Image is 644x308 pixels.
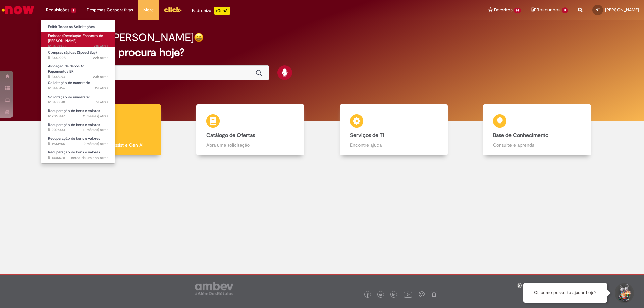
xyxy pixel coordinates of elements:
span: R13433518 [48,100,108,105]
time: 25/08/2025 15:52:31 [95,86,108,91]
a: Aberto R13433518 : Solicitação de numerário [41,94,115,106]
span: 3 [562,7,568,13]
a: Aberto R12026441 : Recuperação de bens e valores [41,121,115,134]
div: Padroniza [192,7,230,15]
ul: Requisições [41,20,115,164]
img: logo_footer_naosei.png [431,291,437,297]
span: More [143,7,154,13]
span: R12026441 [48,127,108,133]
img: click_logo_yellow_360x200.png [164,5,182,15]
a: Aberto R11445578 : Recuperação de bens e valores [41,149,115,161]
p: Encontre ajuda [350,142,438,148]
span: Recuperação de bens e valores [48,150,100,155]
span: R11445578 [48,155,108,161]
span: 7d atrás [95,100,108,105]
time: 26/08/2025 17:42:31 [94,44,108,49]
span: R11933955 [48,141,108,147]
img: logo_footer_ambev_rotulo_gray.png [195,282,233,295]
h2: O que você procura hoje? [58,47,586,58]
span: Emissão/Devolução Encontro de [PERSON_NAME] [48,33,103,44]
span: Rascunhos [537,7,561,13]
span: R13450053 [48,44,108,49]
a: Aberto R13450053 : Emissão/Devolução Encontro de Contas Fornecedor [41,32,115,47]
span: Despesas Corporativas [87,7,133,13]
h2: Boa tarde, [PERSON_NAME] [58,32,194,43]
span: 11 mês(es) atrás [83,114,108,119]
a: Rascunhos [531,7,568,13]
p: +GenAi [214,7,230,15]
span: NT [596,8,600,12]
span: 23h atrás [93,74,108,79]
img: logo_footer_workplace.png [419,291,425,297]
span: 21h atrás [94,44,108,49]
span: 22h atrás [93,55,108,60]
a: Aberto R13449228 : Compras rápidas (Speed Buy) [41,49,115,61]
img: happy-face.png [194,33,204,42]
img: logo_footer_youtube.png [404,290,412,299]
time: 17/09/2024 14:50:12 [83,127,108,132]
a: Tirar dúvidas Tirar dúvidas com Lupi Assist e Gen Ai [35,104,179,156]
span: Recuperação de bens e valores [48,136,100,141]
time: 28/09/2024 11:58:29 [83,114,108,119]
time: 20/08/2025 16:33:25 [95,100,108,105]
img: logo_footer_facebook.png [366,293,369,297]
img: ServiceNow [1,3,35,17]
span: Solicitação de numerário [48,95,90,100]
span: R13448974 [48,74,108,80]
time: 28/08/2024 11:52:18 [82,141,108,146]
button: Iniciar Conversa de Suporte [614,283,634,303]
span: 24 [514,8,521,13]
span: Recuperação de bens e valores [48,108,100,113]
time: 26/08/2025 15:49:06 [93,55,108,60]
a: Aberto R11933955 : Recuperação de bens e valores [41,135,115,147]
span: 12 mês(es) atrás [82,141,108,146]
a: Base de Conhecimento Consulte e aprenda [466,104,609,156]
span: Recuperação de bens e valores [48,122,100,127]
b: Serviços de TI [350,132,384,139]
span: Favoritos [494,7,513,13]
p: Abra uma solicitação [206,142,294,148]
time: 02/05/2024 12:00:05 [71,155,108,160]
span: R13449228 [48,55,108,61]
span: R13445156 [48,86,108,91]
span: cerca de um ano atrás [71,155,108,160]
span: 11 mês(es) atrás [83,127,108,132]
span: Alocação de depósito - Pagamentos BR [48,64,87,74]
p: Consulte e aprenda [493,142,581,148]
span: R12063417 [48,114,108,119]
a: Aberto R13448974 : Alocação de depósito - Pagamentos BR [41,63,115,77]
a: Exibir Todas as Solicitações [41,23,115,31]
img: logo_footer_linkedin.png [392,293,396,297]
a: Aberto R12063417 : Recuperação de bens e valores [41,107,115,120]
span: Compras rápidas (Speed Buy) [48,50,97,55]
a: Catálogo de Ofertas Abra uma solicitação [179,104,322,156]
div: Oi, como posso te ajudar hoje? [523,283,607,303]
b: Catálogo de Ofertas [206,132,255,139]
span: Requisições [46,7,69,13]
img: logo_footer_twitter.png [379,293,382,297]
b: Base de Conhecimento [493,132,548,139]
span: Solicitação de numerário [48,80,90,85]
span: 9 [71,8,76,13]
span: 2d atrás [95,86,108,91]
span: [PERSON_NAME] [605,7,639,13]
time: 26/08/2025 15:13:27 [93,74,108,79]
a: Serviços de TI Encontre ajuda [322,104,466,156]
a: Aberto R13445156 : Solicitação de numerário [41,79,115,92]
